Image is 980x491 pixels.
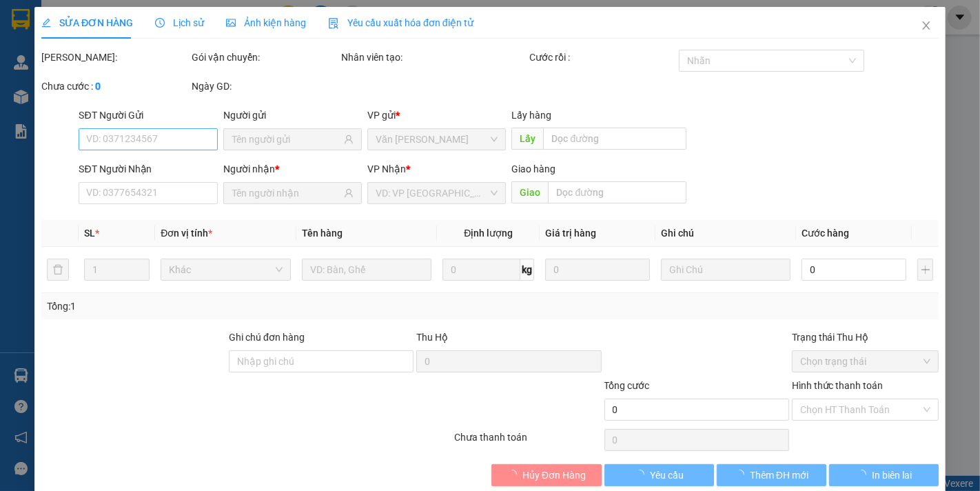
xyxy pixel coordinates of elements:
span: In biên lai [872,468,912,483]
span: Thu Hộ [416,332,448,343]
span: picture [226,18,236,28]
div: Trạng thái Thu Hộ [791,330,939,345]
input: Tên người nhận [232,186,341,201]
img: icon [328,18,339,29]
span: clock-circle [155,18,165,28]
span: user [344,134,354,144]
div: [PERSON_NAME]: [41,50,189,65]
label: Hình thức thanh toán [791,380,883,391]
input: 0 [545,259,649,281]
div: Chưa cước : [41,79,189,94]
input: Ghi chú đơn hàng [229,350,414,372]
b: 0 [95,81,101,92]
span: Yêu cầu [649,468,683,483]
span: Chọn trạng thái [799,351,930,372]
div: Chưa thanh toán [453,430,603,454]
span: Giao [511,181,548,203]
span: Yêu cầu xuất hóa đơn điện tử [328,17,473,28]
span: user [344,188,354,198]
div: Tổng: 1 [47,299,379,314]
div: SĐT Người Gửi [79,108,217,123]
span: Văn phòng Phan Thiết [376,129,498,150]
div: Người gửi [223,108,362,123]
span: SỬA ĐƠN HÀNG [41,17,133,28]
button: plus [917,259,934,281]
span: Hủy Đơn Hàng [522,468,586,483]
span: Thêm ĐH mới [750,468,808,483]
span: Lấy [511,128,543,150]
th: Ghi chú [655,220,797,247]
button: Thêm ĐH mới [717,464,826,486]
input: VD: Bàn, Ghế [302,259,432,281]
span: Lấy hàng [511,110,551,121]
button: In biên lai [829,464,939,486]
span: loading [857,470,872,479]
div: Ngày GD: [192,79,339,94]
span: loading [507,470,522,479]
div: SĐT Người Nhận [79,161,217,177]
span: edit [41,18,51,28]
span: Định lượng [464,228,513,239]
div: VP gửi [367,108,506,123]
button: Close [907,7,946,46]
span: close [921,20,932,31]
span: Giá trị hàng [545,228,596,239]
span: SL [83,228,94,239]
input: Ghi Chú [661,259,791,281]
label: Ghi chú đơn hàng [229,332,305,343]
input: Tên người gửi [232,132,341,147]
span: Đơn vị tính [161,228,212,239]
span: Tổng cước [604,380,649,391]
div: Nhân viên tạo: [341,50,526,65]
input: Dọc đường [548,181,686,203]
span: kg [520,259,534,281]
div: Cước rồi : [529,50,676,65]
div: Người nhận [223,161,362,177]
span: Lịch sử [155,17,204,28]
span: Ảnh kiện hàng [226,17,306,28]
span: Giao hàng [511,163,555,174]
span: Tên hàng [302,228,343,239]
span: Cước hàng [802,228,849,239]
input: Dọc đường [543,128,686,150]
span: loading [634,470,649,479]
span: VP Nhận [367,163,406,174]
span: Khác [169,259,283,280]
button: Hủy Đơn Hàng [491,464,601,486]
button: delete [47,259,69,281]
button: Yêu cầu [604,464,713,486]
div: Gói vận chuyển: [192,50,339,65]
span: loading [735,470,750,479]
